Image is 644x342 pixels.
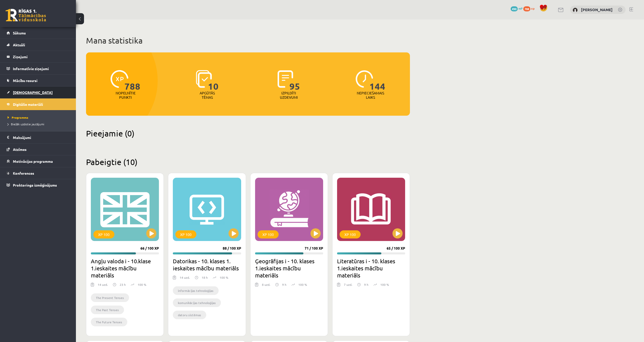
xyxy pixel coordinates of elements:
p: Izpildīti uzdevumi [279,91,299,99]
span: [DEMOGRAPHIC_DATA] [13,90,53,95]
img: icon-xp-0682a9bc20223a9ccc6f5883a126b849a74cddfe5390d2b41b4391c66f2066e7.svg [111,70,128,88]
span: mP [518,6,523,10]
img: icon-clock-7be60019b62300814b6bd22b8e044499b485619524d84068768e800edab66f18.svg [356,70,373,88]
span: Aktuāli [13,43,25,47]
a: 490 mP [511,6,523,10]
span: xp [531,6,534,10]
a: Rīgas 1. Tālmācības vidusskola [6,9,46,22]
p: 100 % [298,282,307,287]
div: 7 uzd. [344,282,352,290]
li: informācijas tehnoloģijas [173,286,219,295]
a: Konferences [7,167,70,179]
li: The Past Tenses [91,306,124,314]
a: Programma [8,115,71,120]
legend: Ziņojumi [13,51,70,63]
p: 100 % [138,282,146,287]
div: XP 100 [175,230,196,238]
span: Programma [8,115,28,119]
span: Digitālie materiāli [13,102,43,107]
h2: Angļu valoda i - 10.klase 1.ieskaites mācību materiāls [91,257,159,279]
span: Biežāk uzdotie jautājumi [8,122,44,126]
h2: Pieejamie (0) [86,128,410,138]
a: Proktoringa izmēģinājums [7,179,70,191]
a: Informatīvie ziņojumi [7,63,70,74]
p: Nopelnītie punkti [116,91,136,99]
span: 10 [208,70,219,91]
a: Mācību resursi [7,75,70,86]
img: icon-completed-tasks-ad58ae20a441b2904462921112bc710f1caf180af7a3daa7317a5a94f2d26646.svg [278,70,293,88]
li: The Present Tenses [91,293,129,302]
span: Motivācijas programma [13,159,53,164]
p: 100 % [380,282,389,287]
a: Biežāk uzdotie jautājumi [8,122,71,126]
p: 23 h [120,282,126,287]
a: [DEMOGRAPHIC_DATA] [7,87,70,98]
p: 18 h [202,275,208,280]
a: Maksājumi [7,132,70,143]
span: 144 [369,70,385,91]
li: komunikācijas tehnoloģijas [173,298,221,307]
li: The Future Tenses [91,318,127,326]
span: Konferences [13,171,34,175]
a: 788 xp [523,6,537,10]
div: XP 100 [340,230,361,238]
p: 9 h [282,282,286,287]
div: 14 uzd. [180,275,190,283]
h2: Pabeigtie (10) [86,157,410,167]
img: Pāvels Grišāns [573,8,578,13]
div: XP 100 [93,230,114,238]
p: Nepieciešamais laiks [357,91,384,99]
span: Mācību resursi [13,78,37,83]
span: Sākums [13,31,26,35]
div: XP 100 [258,230,279,238]
legend: Informatīvie ziņojumi [13,63,70,74]
span: 490 [511,6,518,11]
span: 95 [289,70,300,91]
li: datoru sistēmas [173,311,206,319]
span: Proktoringa izmēģinājums [13,183,57,187]
p: 100 % [220,275,228,280]
span: 788 [523,6,530,11]
a: Digitālie materiāli [7,98,70,110]
h2: Ģeogrāfijas i - 10. klases 1.ieskaites mācību materiāls [255,257,323,279]
p: 9 h [364,282,368,287]
h2: Datorikas - 10. klases 1. ieskaites mācību materiāls [173,257,241,272]
div: 14 uzd. [98,282,108,290]
a: Sākums [7,27,70,39]
a: Aktuāli [7,39,70,51]
a: Atzīmes [7,144,70,155]
span: 788 [124,70,140,91]
h1: Mana statistika [86,35,410,46]
h2: Literatūras i - 10. klases 1.ieskaites mācību materiāls [337,257,405,279]
div: 8 uzd. [262,282,270,290]
img: icon-learned-topics-4a711ccc23c960034f471b6e78daf4a3bad4a20eaf4de84257b87e66633f6470.svg [196,70,212,88]
p: Apgūtās tēmas [197,91,217,99]
span: Atzīmes [13,147,27,152]
a: Ziņojumi [7,51,70,63]
a: [PERSON_NAME] [581,7,613,12]
legend: Maksājumi [13,132,70,143]
a: Motivācijas programma [7,155,70,167]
